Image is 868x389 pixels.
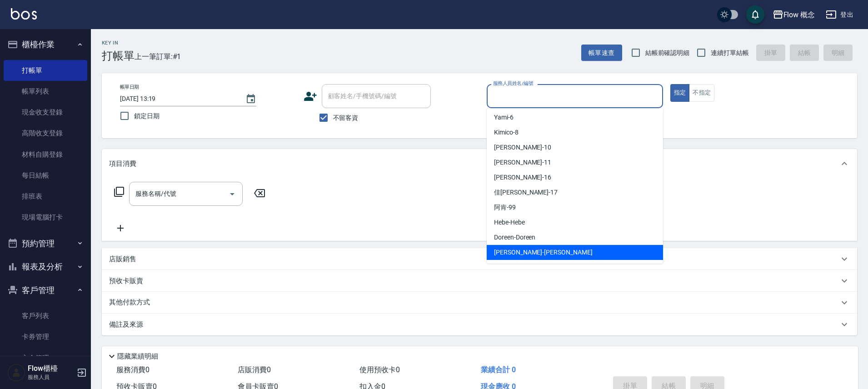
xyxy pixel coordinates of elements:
[4,60,87,81] a: 打帳單
[670,84,690,102] button: 指定
[4,348,87,369] a: 入金管理
[494,248,593,257] span: [PERSON_NAME] -[PERSON_NAME]
[494,188,558,197] span: 佳[PERSON_NAME] -17
[4,255,87,279] button: 報表及分析
[4,123,87,144] a: 高階收支登錄
[481,365,516,374] span: 業績合計 0
[109,320,143,329] p: 備註及來源
[4,186,87,207] a: 排班表
[4,81,87,102] a: 帳單列表
[102,40,135,46] h2: Key In
[494,233,535,242] span: Doreen -Doreen
[109,254,136,264] p: 店販銷售
[494,143,551,152] span: [PERSON_NAME] -10
[238,365,271,374] span: 店販消費 0
[4,326,87,347] a: 卡券管理
[645,48,690,58] span: 結帳前確認明細
[581,45,622,61] button: 帳單速查
[11,8,37,20] img: Logo
[109,298,155,308] p: 其他付款方式
[822,6,857,23] button: 登出
[493,80,533,87] label: 服務人員姓名/編號
[4,207,87,228] a: 現場電腦打卡
[102,248,857,270] div: 店販銷售
[4,279,87,302] button: 客戶管理
[102,270,857,292] div: 預收卡販賣
[333,113,359,123] span: 不留客資
[116,365,150,374] span: 服務消費 0
[102,314,857,335] div: 備註及來源
[4,305,87,326] a: 客戶列表
[746,5,764,24] button: save
[494,173,551,182] span: [PERSON_NAME] -16
[28,373,74,381] p: 服務人員
[120,84,139,90] label: 帳單日期
[4,232,87,255] button: 預約管理
[494,218,525,227] span: Hebe -Hebe
[7,364,25,382] img: Person
[109,276,143,286] p: 預收卡販賣
[109,159,136,169] p: 項目消費
[769,5,819,24] button: Flow 概念
[117,352,158,361] p: 隱藏業績明細
[359,365,400,374] span: 使用預收卡 0
[4,165,87,186] a: 每日結帳
[494,203,516,212] span: 阿肯 -99
[4,102,87,123] a: 現金收支登錄
[4,33,87,56] button: 櫃檯作業
[120,91,236,106] input: YYYY/MM/DD hh:mm
[225,187,239,201] button: Open
[711,48,749,58] span: 連續打單結帳
[102,50,135,62] h3: 打帳單
[28,364,74,373] h5: Flow櫃檯
[494,113,514,122] span: Yami -6
[689,84,714,102] button: 不指定
[4,144,87,165] a: 材料自購登錄
[494,158,551,167] span: [PERSON_NAME] -11
[494,128,519,137] span: Kimico -8
[240,88,262,110] button: Choose date, selected date is 2025-09-25
[102,292,857,314] div: 其他付款方式
[783,9,815,20] div: Flow 概念
[134,111,160,121] span: 鎖定日期
[135,51,181,62] span: 上一筆訂單:#1
[102,149,857,178] div: 項目消費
